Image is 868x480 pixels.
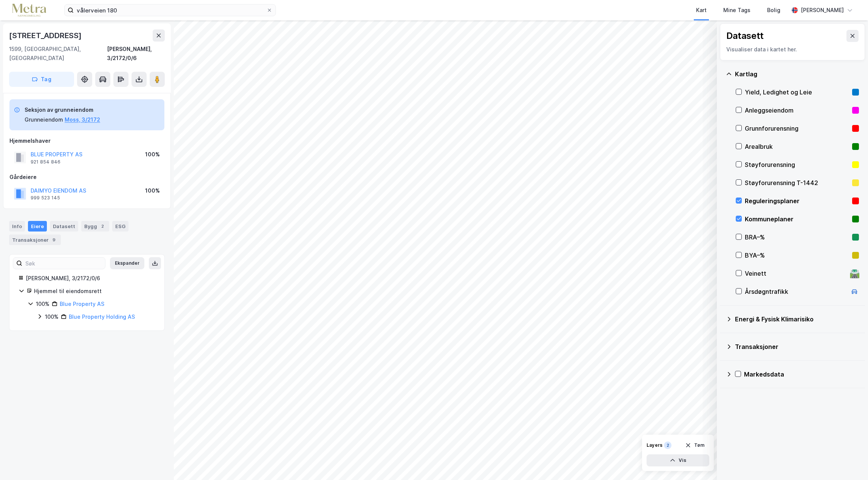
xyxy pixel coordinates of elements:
div: Eiere [28,221,47,232]
img: metra-logo.256734c3b2bbffee19d4.png [12,4,46,17]
div: 🛣️ [849,269,860,278]
button: Moss, 3/2172 [65,115,100,124]
div: Gårdeiere [9,173,164,182]
div: Transaksjoner [9,235,61,245]
div: Seksjon av grunneiendom [25,105,100,114]
iframe: Chat Widget [830,444,868,480]
div: Mine Tags [723,6,750,15]
div: 1599, [GEOGRAPHIC_DATA], [GEOGRAPHIC_DATA] [9,45,107,63]
button: Vis [647,454,709,466]
div: 100% [45,312,59,321]
button: Ekspander [110,257,144,269]
div: ESG [112,221,128,232]
div: Kart [696,6,707,15]
input: Søk [22,258,105,269]
div: [PERSON_NAME], 3/2172/0/6 [26,274,155,283]
div: 100% [36,299,50,309]
div: Energi & Fysisk Klimarisiko [735,315,859,324]
div: Støyforurensning [745,160,849,169]
button: Tag [9,72,74,87]
div: [STREET_ADDRESS] [9,29,83,42]
div: Arealbruk [745,142,849,151]
div: Grunnforurensning [745,124,849,133]
input: Søk på adresse, matrikkel, gårdeiere, leietakere eller personer [74,5,266,16]
div: 921 854 846 [31,159,60,165]
div: Yield, Ledighet og Leie [745,88,849,97]
button: Tøm [680,439,709,451]
div: 2 [99,222,106,230]
div: Støyforurensning T-1442 [745,178,849,187]
div: Bygg [81,221,109,232]
div: Reguleringsplaner [745,196,849,205]
div: Kommuneplaner [745,215,849,224]
div: [PERSON_NAME], 3/2172/0/6 [107,45,165,63]
div: Kartlag [735,69,859,79]
div: BYA–% [745,251,849,260]
div: Visualiser data i kartet her. [726,45,859,54]
div: [PERSON_NAME] [801,6,844,15]
div: Layers [647,442,662,448]
div: Bolig [767,6,780,15]
div: Datasett [50,221,78,232]
div: Transaksjoner [735,342,859,351]
div: Veinett [745,269,847,278]
div: 100% [145,186,160,195]
a: Blue Property Holding AS [69,313,135,320]
a: Blue Property AS [60,301,104,307]
div: 999 523 145 [31,195,60,201]
div: 9 [50,236,58,244]
div: Kontrollprogram for chat [830,444,868,480]
div: Anleggseiendom [745,106,849,115]
div: Hjemmelshaver [9,136,164,145]
div: Hjemmel til eiendomsrett [34,287,155,296]
div: Datasett [726,30,764,42]
div: Grunneiendom [25,115,63,124]
div: Årsdøgntrafikk [745,287,847,296]
div: Markedsdata [744,370,859,379]
div: 2 [664,441,672,449]
div: BRA–% [745,233,849,242]
div: Info [9,221,25,232]
div: 100% [145,150,160,159]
